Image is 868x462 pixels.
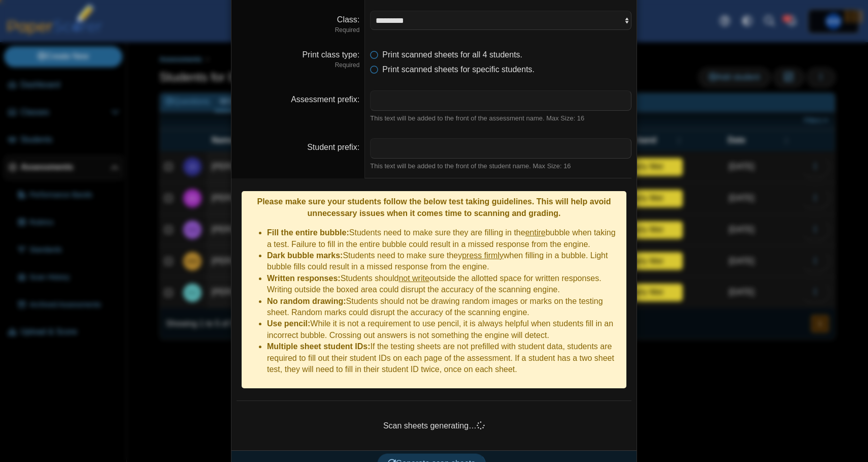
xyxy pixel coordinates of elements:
[237,26,359,35] dfn: Required
[267,297,346,305] b: No random drawing:
[267,251,343,260] b: Dark bubble marks:
[382,50,522,59] span: Print scanned sheets for all 4 students.
[267,318,621,341] li: While it is not a requirement to use pencil, it is always helpful when students fill in an incorr...
[337,15,359,24] label: Class
[398,274,429,283] u: not write
[462,251,504,260] u: press firmly
[237,61,359,70] dfn: Required
[237,409,631,443] div: Scan sheets generating…
[267,341,621,375] li: If the testing sheets are not prefilled with student data, students are required to fill out thei...
[525,228,546,237] u: entire
[267,274,341,283] b: Written responses:
[307,143,359,151] label: Student prefix
[267,228,349,237] b: Fill the entire bubble:
[267,227,621,250] li: Students need to make sure they are filling in the bubble when taking a test. Failure to fill in ...
[302,50,359,59] label: Print class type
[267,319,310,328] b: Use pencil:
[382,65,535,74] span: Print scanned sheets for specific students.
[267,250,621,273] li: Students need to make sure they when filling in a bubble. Light bubble fills could result in a mi...
[257,197,611,217] b: Please make sure your students follow the below test taking guidelines. This will help avoid unne...
[267,273,621,296] li: Students should outside the allotted space for written responses. Writing outside the boxed area ...
[370,162,631,171] div: This text will be added to the front of the student name. Max Size: 16
[267,342,371,351] b: Multiple sheet student IDs:
[267,296,621,319] li: Students should not be drawing random images or marks on the testing sheet. Random marks could di...
[291,95,359,104] label: Assessment prefix
[370,114,631,123] div: This text will be added to the front of the assessment name. Max Size: 16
